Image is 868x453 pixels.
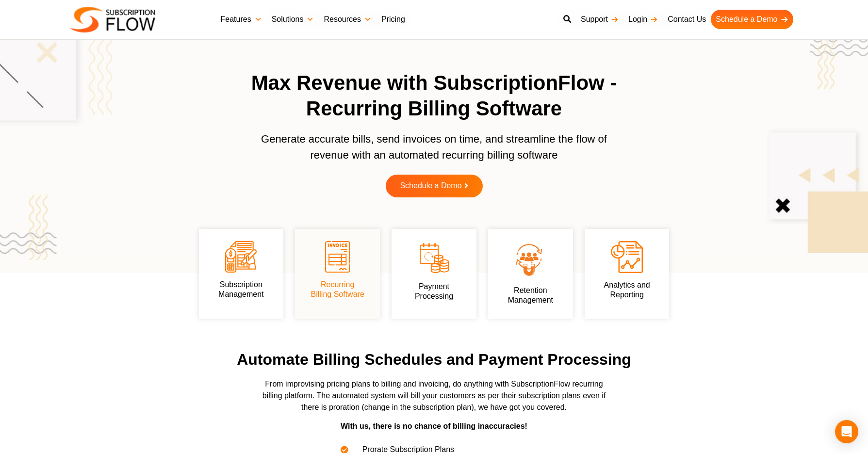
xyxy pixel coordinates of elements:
[508,286,553,304] a: Retention Management
[267,10,319,29] a: Solutions
[418,241,450,275] img: Payment Processing icon
[400,182,461,190] span: Schedule a Demo
[311,280,364,298] a: Recurring Billing Software
[225,241,257,273] img: Subscription Management icon
[325,241,350,273] img: Recurring Billing Software icon
[341,422,527,430] strong: With us, there is no chance of billing inaccuracies!
[216,10,267,29] a: Features
[221,351,648,369] h2: Automate Billing Schedules and Payment Processing
[255,378,614,413] p: From improvising pricing plans to billing and invoicing, do anything with SubscriptionFlow recurr...
[377,10,410,29] a: Pricing
[604,281,650,299] a: Analytics andReporting
[233,70,636,121] h1: Max Revenue with SubscriptionFlow - Recurring Billing Software
[70,7,155,32] img: Subscriptionflow
[611,241,643,273] img: Analytics and Reporting icon
[386,175,483,197] a: Schedule a Demo
[257,131,611,163] p: Generate accurate bills, send invoices on time, and streamline the flow of revenue with an automa...
[663,10,711,29] a: Contact Us
[711,10,793,29] a: Schedule a Demo
[319,10,376,29] a: Resources
[835,420,858,443] div: Open Intercom Messenger
[415,282,453,300] a: PaymentProcessing
[503,241,558,278] img: Retention Management icon
[623,10,663,29] a: Login
[218,280,263,298] a: SubscriptionManagement
[576,10,623,29] a: Support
